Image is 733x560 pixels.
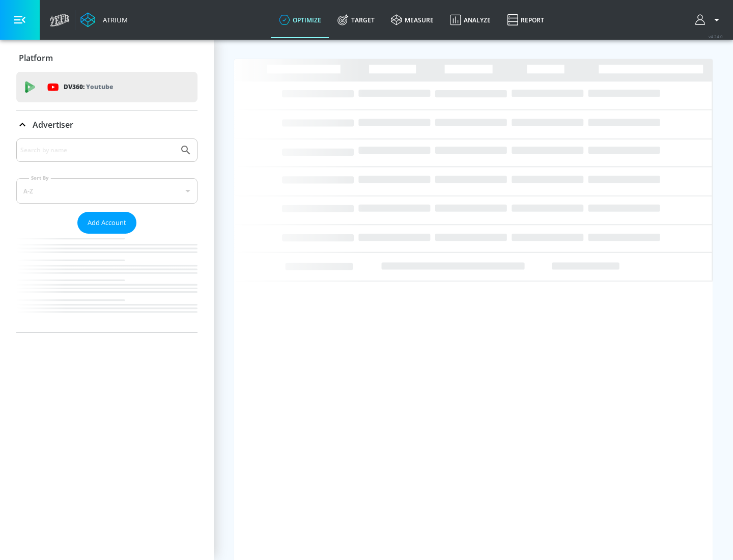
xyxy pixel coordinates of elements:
div: Platform [16,44,198,72]
span: v 4.24.0 [709,34,723,39]
nav: list of Advertiser [16,234,198,332]
span: Add Account [88,217,126,229]
div: Advertiser [16,110,198,139]
a: Atrium [80,12,128,27]
label: Sort By [29,175,51,181]
div: DV360: Youtube [16,72,198,102]
a: Analyze [442,2,499,38]
a: Target [329,2,383,38]
div: Advertiser [16,138,198,332]
a: Report [499,2,552,38]
input: Search by name [20,144,175,157]
div: A-Z [16,178,198,204]
div: Atrium [99,15,128,24]
button: Add Account [77,212,136,234]
p: DV360: [64,81,113,93]
p: Advertiser [33,119,73,130]
a: optimize [271,2,329,38]
p: Youtube [86,81,113,92]
a: measure [383,2,442,38]
p: Platform [19,52,53,64]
